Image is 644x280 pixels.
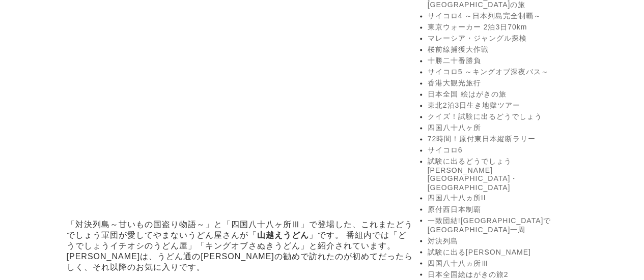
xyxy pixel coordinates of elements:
a: 72時間！原付東日本縦断ラリー [428,135,570,144]
a: サイコロ5 ～キングオブ深夜バス～ [428,68,570,77]
a: 日本全国絵はがきの旅2 [428,270,570,279]
a: 東北2泊3日生き地獄ツアー [428,101,570,110]
a: マレーシア・ジャングル探検 [428,34,570,43]
p: 「対決列島～甘いもの国盗り物語～」と「四国八十八ヶ所Ⅲ」で登場した、これまたどうでしょう軍団が愛してやまないうどん屋さんが「 」です。 番組内では「どうでしょうイチオシのうどん屋」「キングオブさ... [67,219,415,272]
a: 日本全国 絵はがきの旅 [428,90,570,99]
a: 原付西日本制覇 [428,205,570,214]
a: 桜前線捕獲大作戦 [428,45,570,54]
a: 四国八十八ヵ所II [428,194,570,203]
a: サイコロ6 [428,146,570,155]
a: 試験に出るどうでしょう [PERSON_NAME][GEOGRAPHIC_DATA]・[GEOGRAPHIC_DATA] [428,157,570,192]
a: サイコロ4 ～日本列島完全制覇～ [428,12,570,21]
a: 十勝二十番勝負 [428,56,570,66]
a: 東京ウォーカー 2泊3日70km [428,23,570,32]
a: 四国八十八ヶ所 [428,123,570,133]
a: 対決列島 [428,236,570,245]
strong: 山越えうどん [257,230,309,239]
a: 試験に出る[PERSON_NAME] [428,247,570,257]
a: 一致団結![GEOGRAPHIC_DATA]で[GEOGRAPHIC_DATA]一周 [428,216,570,234]
a: 香港大観光旅行 [428,79,570,88]
a: クイズ！試験に出るどうでしょう [428,112,570,121]
a: 四国八十八ヵ所Ⅲ [428,259,570,268]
